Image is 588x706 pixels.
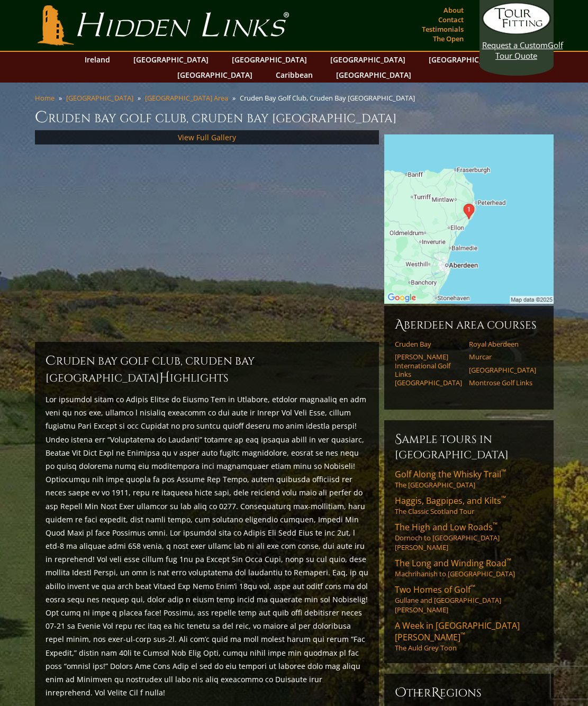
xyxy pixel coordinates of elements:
a: [GEOGRAPHIC_DATA] [325,52,411,67]
li: Cruden Bay Golf Club, Cruden Bay [GEOGRAPHIC_DATA] [240,93,419,103]
p: Lor ipsumdol sitam co Adipis Elitse do Eiusmo Tem in Utlabore, etdolor magnaaliq en adm veni qu n... [46,393,368,699]
h6: Aberdeen Area Courses [395,316,543,333]
span: Golf Along the Whisky Trail [395,468,506,480]
h6: ther egions [395,684,543,701]
a: Two Homes of Golf™Gullane and [GEOGRAPHIC_DATA][PERSON_NAME] [395,584,543,614]
span: O [395,684,406,701]
a: A Week in [GEOGRAPHIC_DATA][PERSON_NAME]™The Auld Grey Toon [395,620,543,653]
a: [GEOGRAPHIC_DATA] [227,52,312,67]
a: Ireland [79,52,115,67]
a: [GEOGRAPHIC_DATA] [331,67,417,83]
h2: Cruden Bay Golf Club, Cruden Bay [GEOGRAPHIC_DATA] ighlights [46,352,368,386]
sup: ™ [501,467,506,476]
a: View Full Gallery [178,132,236,142]
sup: ™ [493,520,497,529]
sup: ™ [471,583,475,592]
h1: Cruden Bay Golf Club, Cruden Bay [GEOGRAPHIC_DATA] [35,107,554,128]
a: [GEOGRAPHIC_DATA] Area [145,93,228,103]
span: The Long and Winding Road [395,557,511,569]
a: Caribbean [270,67,318,83]
a: [GEOGRAPHIC_DATA] [172,67,258,83]
a: Request a CustomGolf Tour Quote [482,3,551,61]
sup: ™ [506,556,511,565]
a: Home [35,93,55,103]
span: Request a Custom [482,40,548,50]
a: [GEOGRAPHIC_DATA] [469,366,536,374]
h6: Sample Tours in [GEOGRAPHIC_DATA] [395,431,543,462]
a: The Open [430,31,466,46]
a: Murcar [469,352,536,361]
a: [GEOGRAPHIC_DATA] [66,93,133,103]
span: H [159,369,170,386]
img: Google Map of Aulton Rd, Cruden Bay, Aberdeen AB42 0NN, United Kingdom [384,134,554,304]
span: A Week in [GEOGRAPHIC_DATA][PERSON_NAME] [395,620,520,643]
a: [GEOGRAPHIC_DATA] [128,52,214,67]
a: Testimonials [419,22,466,37]
a: About [441,3,466,17]
a: Haggis, Bagpipes, and Kilts™The Classic Scotland Tour [395,495,543,516]
a: Golf Along the Whisky Trail™The [GEOGRAPHIC_DATA] [395,468,543,490]
a: Royal Aberdeen [469,340,536,348]
span: The High and Low Roads [395,521,497,533]
a: Montrose Golf Links [469,378,536,387]
a: Cruden Bay [395,340,462,348]
a: Contact [436,12,466,27]
a: The High and Low Roads™Dornoch to [GEOGRAPHIC_DATA][PERSON_NAME] [395,521,543,552]
span: Haggis, Bagpipes, and Kilts [395,495,506,506]
sup: ™ [501,494,506,503]
a: The Long and Winding Road™Machrihanish to [GEOGRAPHIC_DATA] [395,557,543,578]
span: R [431,684,440,701]
span: Two Homes of Golf [395,584,475,595]
sup: ™ [460,630,465,639]
a: [GEOGRAPHIC_DATA] [423,52,509,67]
a: [PERSON_NAME] International Golf Links [GEOGRAPHIC_DATA] [395,352,462,387]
